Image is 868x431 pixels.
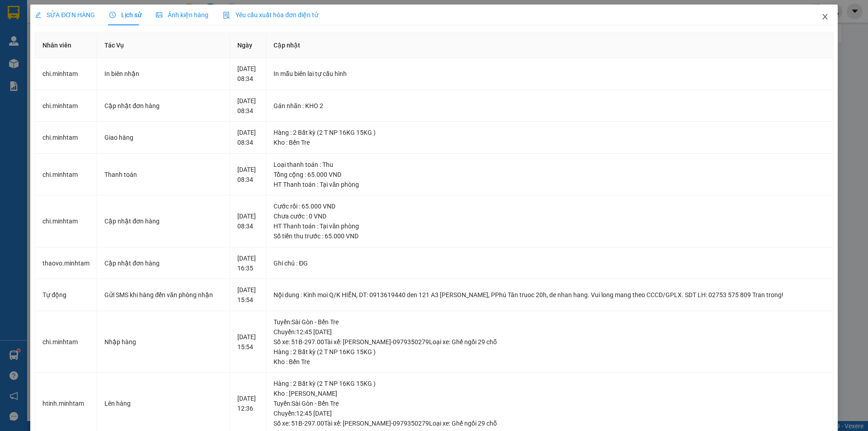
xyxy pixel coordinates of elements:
[109,12,116,18] span: clock-circle
[274,221,825,231] div: HT Thanh toán : Tại văn phòng
[109,11,142,19] span: Lịch sử
[104,216,222,226] div: Cập nhật đơn hàng
[274,357,825,367] div: Kho : Bến Tre
[237,211,259,231] div: [DATE] 08:34
[35,122,97,154] td: chi.minhtam
[35,279,97,311] td: Tự động
[223,11,318,19] span: Yêu cầu xuất hóa đơn điện tử
[274,231,825,241] div: Số tiền thu trước : 65.000 VND
[274,201,825,211] div: Cước rồi : 65.000 VND
[104,290,222,300] div: Gửi SMS khi hàng đến văn phòng nhận
[274,317,825,347] div: Tuyến : Sài Gòn - Bến Tre Chuyến: 12:45 [DATE] Số xe: 51B-297.00 Tài xế: [PERSON_NAME]-0979350279...
[35,58,97,90] td: chi.minhtam
[104,101,222,111] div: Cập nhật đơn hàng
[35,11,95,19] span: SỬA ĐƠN HÀNG
[223,12,230,19] img: icon
[274,211,825,221] div: Chưa cước : 0 VND
[274,258,825,268] div: Ghi chú : ĐG
[274,347,825,357] div: Hàng : 2 Bất kỳ (2 T NP 16KG 15KG )
[35,154,97,196] td: chi.minhtam
[237,332,259,352] div: [DATE] 15:54
[237,393,259,413] div: [DATE] 12:36
[104,133,222,142] div: Giao hàng
[274,180,825,189] div: HT Thanh toán : Tại văn phòng
[812,5,838,30] button: Close
[274,388,825,398] div: Kho : [PERSON_NAME]
[237,128,259,147] div: [DATE] 08:34
[821,13,829,20] span: close
[35,90,97,122] td: chi.minhtam
[266,33,833,58] th: Cập nhật
[274,170,825,180] div: Tổng cộng : 65.000 VND
[274,69,825,79] div: In mẫu biên lai tự cấu hình
[274,128,825,137] div: Hàng : 2 Bất kỳ (2 T NP 16KG 15KG )
[104,398,222,408] div: Lên hàng
[104,170,222,180] div: Thanh toán
[35,12,41,18] span: edit
[35,247,97,279] td: thaovo.minhtam
[35,311,97,373] td: chi.minhtam
[156,12,162,18] span: picture
[274,137,825,147] div: Kho : Bến Tre
[274,101,825,111] div: Gán nhãn : KHO 2
[104,69,222,79] div: In biên nhận
[274,290,825,300] div: Nội dung : Kinh moi Q/K HIỀN, DT: 0913619440 den 121 A3 [PERSON_NAME], PPhú Tân truoc 20h, de nha...
[237,253,259,273] div: [DATE] 16:35
[97,33,230,58] th: Tác Vụ
[274,398,825,428] div: Tuyến : Sài Gòn - Bến Tre Chuyến: 12:45 [DATE] Số xe: 51B-297.00 Tài xế: [PERSON_NAME]-0979350279...
[104,337,222,347] div: Nhập hàng
[274,379,825,388] div: Hàng : 2 Bất kỳ (2 T NP 16KG 15KG )
[274,160,825,170] div: Loại thanh toán : Thu
[35,195,97,247] td: chi.minhtam
[237,64,259,84] div: [DATE] 08:34
[237,96,259,116] div: [DATE] 08:34
[230,33,266,58] th: Ngày
[237,165,259,185] div: [DATE] 08:34
[156,11,208,19] span: Ảnh kiện hàng
[104,258,222,268] div: Cập nhật đơn hàng
[237,285,259,305] div: [DATE] 15:54
[35,33,97,58] th: Nhân viên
